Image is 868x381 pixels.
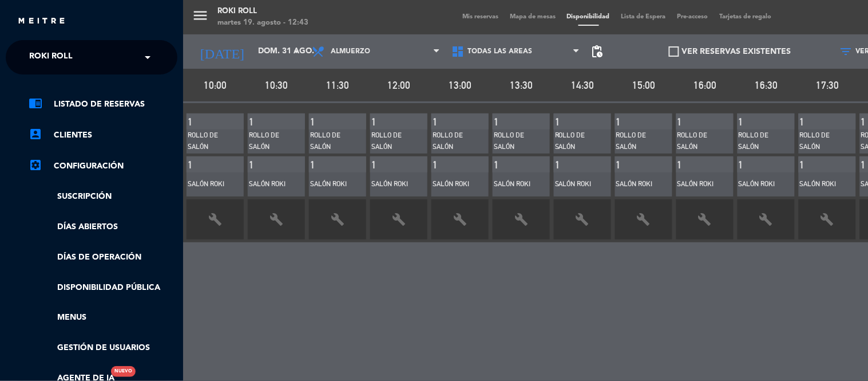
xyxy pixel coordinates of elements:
[29,159,177,173] a: Configuración
[29,341,177,355] a: Gestión de usuarios
[590,45,604,58] span: pending_actions
[29,127,42,141] i: account_box
[29,190,177,203] a: Suscripción
[29,45,73,69] span: Roki Roll
[29,96,42,110] i: chrome_reader_mode
[111,366,136,377] div: Nuevo
[29,311,177,324] a: Menus
[29,97,177,111] a: chrome_reader_modeListado de Reservas
[29,128,177,142] a: account_boxClientes
[29,281,177,294] a: Disponibilidad pública
[17,17,66,26] img: MEITRE
[29,221,177,234] a: Días abiertos
[29,251,177,264] a: Días de Operación
[29,158,42,172] i: settings_applications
